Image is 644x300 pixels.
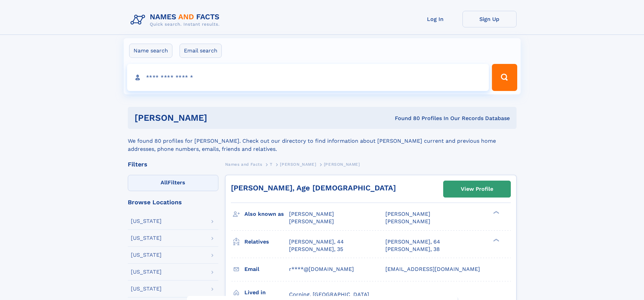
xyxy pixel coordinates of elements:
[244,236,289,248] h3: Relatives
[180,44,222,58] label: Email search
[128,175,218,191] label: Filters
[131,218,162,224] div: [US_STATE]
[408,11,462,27] a: Log In
[127,64,489,91] input: search input
[280,162,316,167] span: [PERSON_NAME]
[289,218,334,225] span: [PERSON_NAME]
[135,114,301,122] h1: [PERSON_NAME]
[301,115,510,122] div: Found 80 Profiles In Our Records Database
[270,160,272,168] a: T
[244,287,289,298] h3: Lived in
[492,210,500,215] div: ❯
[444,181,510,197] a: View Profile
[461,181,493,197] div: View Profile
[385,238,440,246] a: [PERSON_NAME], 64
[385,246,440,253] a: [PERSON_NAME], 38
[129,44,172,58] label: Name search
[128,129,517,153] div: We found 80 profiles for [PERSON_NAME]. Check out our directory to find information about [PERSON...
[324,162,360,167] span: [PERSON_NAME]
[128,161,218,167] div: Filters
[128,199,218,205] div: Browse Locations
[280,160,316,168] a: [PERSON_NAME]
[244,208,289,220] h3: Also known as
[161,179,168,186] span: All
[462,11,517,27] a: Sign Up
[289,291,369,298] span: Corning, [GEOGRAPHIC_DATA]
[492,64,517,91] button: Search Button
[289,246,343,253] a: [PERSON_NAME], 35
[244,263,289,275] h3: Email
[131,252,162,258] div: [US_STATE]
[128,11,225,29] img: Logo Names and Facts
[131,269,162,275] div: [US_STATE]
[385,211,430,217] span: [PERSON_NAME]
[492,238,500,242] div: ❯
[289,211,334,217] span: [PERSON_NAME]
[289,238,344,246] a: [PERSON_NAME], 44
[131,286,162,292] div: [US_STATE]
[231,184,396,192] a: [PERSON_NAME], Age [DEMOGRAPHIC_DATA]
[225,160,262,168] a: Names and Facts
[385,266,480,272] span: [EMAIL_ADDRESS][DOMAIN_NAME]
[270,162,272,167] span: T
[385,218,430,225] span: [PERSON_NAME]
[131,235,162,241] div: [US_STATE]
